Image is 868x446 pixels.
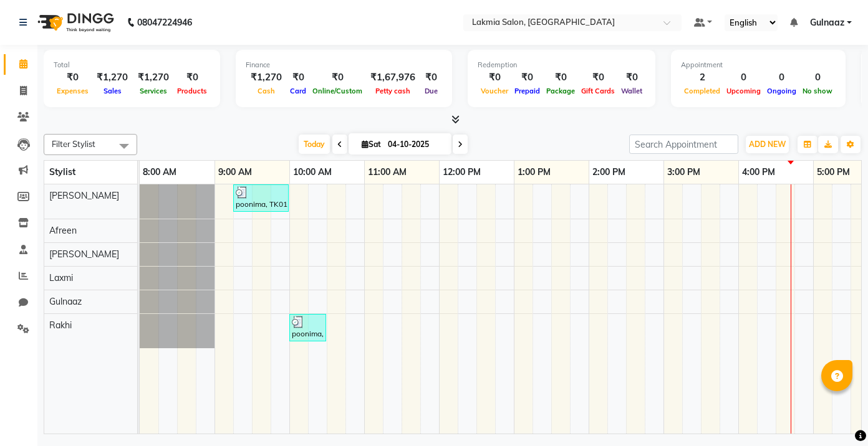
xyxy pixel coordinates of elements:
div: 0 [764,70,799,85]
div: Redemption [478,60,645,70]
span: Sat [359,140,384,149]
span: Stylist [49,166,75,178]
a: 9:00 AM [215,163,255,181]
span: Card [287,87,309,95]
a: 10:00 AM [290,163,335,181]
div: poonima, TK01, 10:00 AM-10:30 AM, Eyebrows(S)-50,Forehead(S)-40,Chin(S)-40,Upperlip(S)-40 [291,316,325,339]
span: Ongoing [764,87,799,95]
span: Sales [100,87,125,95]
span: Upcoming [723,87,764,95]
span: Gulnaaz [810,16,844,29]
a: 2:00 PM [589,163,629,181]
span: Filter Stylist [52,139,95,149]
img: logo [32,5,117,40]
span: Petty cash [372,87,413,95]
div: poonima, TK01, 09:15 AM-10:00 AM, U-cut / U-Straight(M)-550 [234,186,287,210]
div: Total [54,60,210,70]
span: Wallet [618,87,645,95]
div: Appointment [681,60,836,70]
span: Afreen [49,225,77,236]
span: ADD NEW [749,140,786,149]
div: ₹0 [309,70,365,85]
span: Prepaid [511,87,543,95]
div: ₹0 [478,70,511,85]
span: Gift Cards [578,87,618,95]
iframe: chat widget [816,396,856,434]
span: Laxmi [49,272,73,283]
span: Today [299,135,330,154]
span: Services [137,87,170,95]
div: ₹1,270 [133,70,174,85]
div: 0 [799,70,836,85]
input: 2025-10-04 [384,135,446,154]
div: ₹0 [511,70,543,85]
a: 4:00 PM [739,163,778,181]
button: ADD NEW [746,136,789,153]
span: Gulnaaz [49,296,82,307]
div: ₹0 [578,70,618,85]
span: Products [174,87,210,95]
a: 12:00 PM [440,163,484,181]
div: 2 [681,70,723,85]
span: Voucher [478,87,511,95]
div: ₹0 [287,70,309,85]
span: Due [422,87,441,95]
span: Rakhi [49,320,72,331]
b: 08047224946 [137,5,192,40]
div: ₹0 [543,70,578,85]
div: ₹0 [420,70,442,85]
a: 1:00 PM [514,163,554,181]
span: [PERSON_NAME] [49,249,119,260]
span: No show [799,87,836,95]
div: ₹1,270 [246,70,287,85]
span: Cash [254,87,278,95]
span: Online/Custom [309,87,365,95]
span: Package [543,87,578,95]
a: 11:00 AM [365,163,410,181]
div: ₹0 [54,70,92,85]
div: Finance [246,60,442,70]
input: Search Appointment [629,135,738,154]
span: Expenses [54,87,92,95]
div: ₹1,270 [92,70,133,85]
div: 0 [723,70,764,85]
a: 5:00 PM [814,163,853,181]
div: ₹0 [174,70,210,85]
span: [PERSON_NAME] [49,190,119,201]
div: ₹0 [618,70,645,85]
span: Completed [681,87,723,95]
div: ₹1,67,976 [365,70,420,85]
a: 8:00 AM [140,163,180,181]
a: 3:00 PM [664,163,703,181]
